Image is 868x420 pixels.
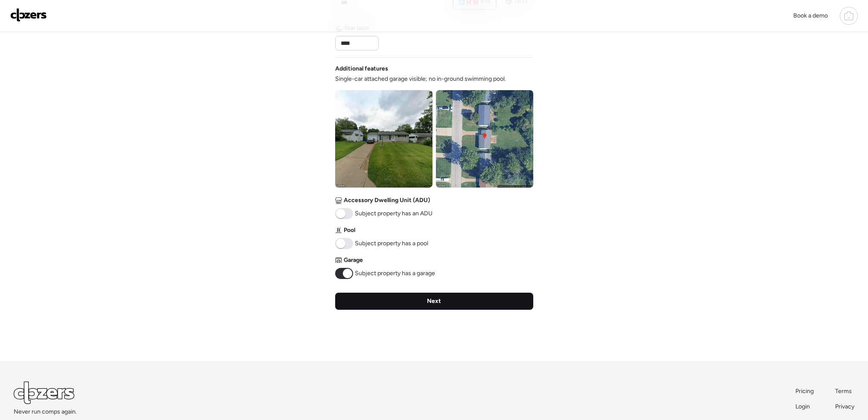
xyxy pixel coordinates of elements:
a: Privacy [835,402,854,411]
img: Logo [10,8,47,22]
span: Book a demo [793,12,828,19]
span: Terms [835,388,852,395]
span: Pool [344,226,355,235]
a: Login [795,402,815,411]
span: Never run comps again. [14,408,77,416]
img: Logo Light [14,382,74,404]
span: Privacy [835,403,854,410]
span: Additional features [335,65,388,73]
a: Pricing [795,387,815,396]
span: Pricing [795,388,814,395]
span: Next [427,297,441,305]
span: Accessory Dwelling Unit (ADU) [344,196,430,205]
span: Subject property has a pool [355,239,428,248]
span: Login [795,403,810,410]
a: Terms [835,387,854,396]
span: Garage [344,256,363,264]
span: Subject property has an ADU [355,209,433,218]
span: Subject property has a garage [355,269,435,278]
span: Single-car attached garage visible; no in-ground swimming pool. [335,75,506,83]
